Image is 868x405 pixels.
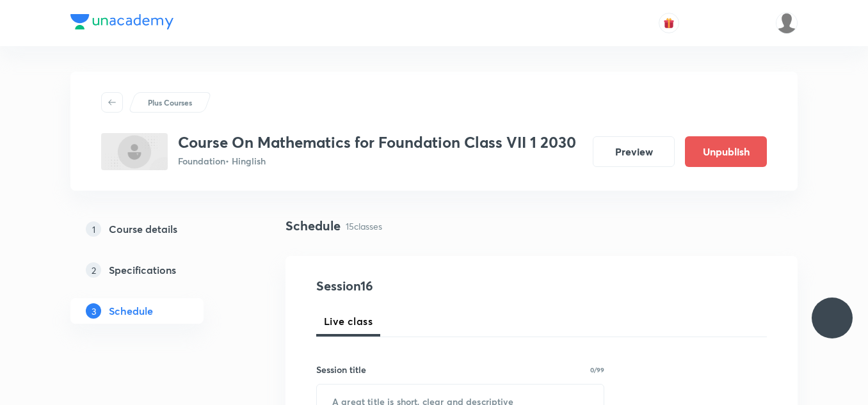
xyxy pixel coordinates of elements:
[148,97,192,108] p: Plus Courses
[109,221,177,237] h5: Course details
[109,262,176,278] h5: Specifications
[285,216,341,235] h4: Schedule
[590,367,604,373] p: 0/99
[346,219,382,233] p: 15 classes
[70,257,245,283] a: 2Specifications
[316,363,366,376] h6: Session title
[324,314,373,329] span: Live class
[70,14,173,29] img: Company Logo
[776,12,798,34] img: saransh sharma
[824,310,840,326] img: ttu
[178,154,576,168] p: Foundation • Hinglish
[593,136,675,167] button: Preview
[663,17,675,29] img: avatar
[86,303,101,319] p: 3
[178,133,576,152] h3: Course On Mathematics for Foundation Class VII 1 2030
[685,136,767,167] button: Unpublish
[86,221,101,237] p: 1
[101,133,168,170] img: 227FF908-9AE3-49D1-9173-81004F7F62B0_plus.png
[70,14,173,33] a: Company Logo
[86,262,101,278] p: 2
[316,276,550,296] h4: Session 16
[70,216,245,242] a: 1Course details
[659,13,679,33] button: avatar
[109,303,153,319] h5: Schedule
